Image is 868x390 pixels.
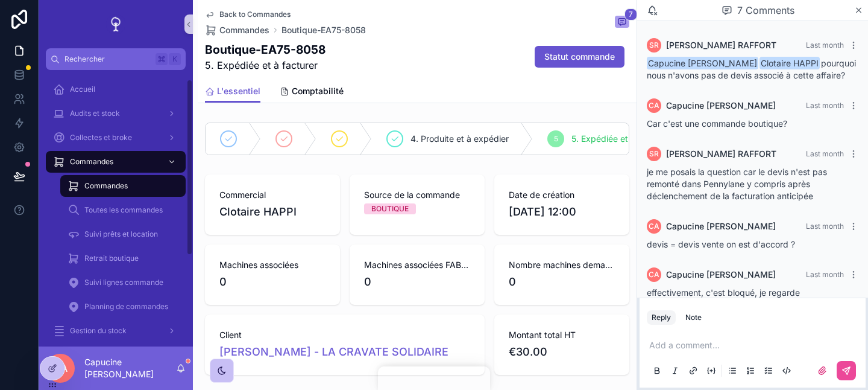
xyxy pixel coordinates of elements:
[509,329,615,341] span: Montant total HT
[649,222,659,231] span: CA
[292,85,344,97] span: Comptabilité
[219,203,297,220] span: Clotaire HAPPI
[70,157,113,167] span: Commandes
[84,205,163,215] span: Toutes les commandes
[64,54,151,64] span: Rechercher
[46,151,186,173] a: Commandes
[806,222,844,231] span: Last month
[60,272,186,293] a: Suivi lignes commande
[371,203,409,214] div: BOUTIQUE
[205,41,325,58] h1: Boutique-EA75-8058
[84,229,158,239] span: Suivi prêts et location
[737,3,794,18] span: 7 Comments
[281,24,366,36] a: Boutique-EA75-8058
[46,78,186,100] a: Accueil
[681,310,706,325] button: Note
[666,269,776,281] span: Capucine [PERSON_NAME]
[666,39,776,51] span: [PERSON_NAME] RAFFORT
[46,320,186,342] a: Gestion du stock
[219,24,269,36] span: Commandes
[806,270,844,279] span: Last month
[60,175,186,197] a: Commandes
[170,54,180,64] span: K
[806,149,844,158] span: Last month
[219,344,448,360] a: [PERSON_NAME] - LA CRAVATE SOLIDAIRE
[70,85,95,94] span: Accueil
[280,80,344,104] a: Comptabilité
[70,326,127,336] span: Gestion du stock
[46,127,186,149] a: Collectes et broke
[364,273,470,290] span: 0
[647,167,827,201] span: je me posais la question car le devis n'est pas remonté dans Pennylane y compris après déclenchem...
[364,189,470,201] span: Source de la commande
[84,278,163,287] span: Suivi lignes commande
[666,220,776,232] span: Capucine [PERSON_NAME]
[219,329,470,341] span: Client
[205,24,269,36] a: Commandes
[535,46,624,68] button: Statut commande
[364,259,470,271] span: Machines associées FABOK
[666,100,776,112] span: Capucine [PERSON_NAME]
[509,189,615,201] span: Date de création
[666,148,776,160] span: [PERSON_NAME] RAFFORT
[205,10,291,19] a: Back to Commandes
[647,58,856,80] span: pourquoi nous n'avons pas de devis associé à cette affaire?
[649,270,659,280] span: CA
[60,199,186,221] a: Toutes les commandes
[60,223,186,245] a: Suivi prêts et location
[806,101,844,110] span: Last month
[554,134,558,144] span: 5
[84,356,176,380] p: Capucine [PERSON_NAME]
[219,273,325,290] span: 0
[217,85,260,97] span: L'essentiel
[509,344,615,360] span: €30.00
[649,101,659,110] span: CA
[84,302,168,312] span: Planning de commandes
[647,57,758,69] span: Capucine [PERSON_NAME]
[647,118,787,129] span: Car c'est une commande boutique?
[46,103,186,124] a: Audits et stock
[647,239,795,249] span: devis = devis vente on est d'accord ?
[219,10,291,19] span: Back to Commandes
[39,70,193,347] div: scrollable content
[84,181,128,191] span: Commandes
[649,149,659,159] span: SR
[410,133,509,145] span: 4. Produite et à expédier
[544,51,615,63] span: Statut commande
[509,259,615,271] span: Nombre machines demandées
[70,109,120,118] span: Audits et stock
[70,133,132,142] span: Collectes et broke
[509,203,615,220] span: [DATE] 12:00
[46,48,186,70] button: RechercherK
[509,273,615,290] span: 0
[647,287,800,298] span: effectivement, c'est bloqué, je regarde
[806,40,844,50] span: Last month
[219,189,325,201] span: Commercial
[647,310,676,325] button: Reply
[84,254,139,263] span: Retrait boutique
[205,80,260,103] a: L'essentiel
[759,57,820,69] span: Clotaire HAPPI
[649,40,659,50] span: SR
[60,296,186,318] a: Planning de commandes
[60,248,186,269] a: Retrait boutique
[685,313,702,322] div: Note
[615,16,629,30] button: 7
[106,14,125,34] img: App logo
[205,58,325,72] span: 5. Expédiée et à facturer
[219,259,325,271] span: Machines associées
[624,8,637,21] span: 7
[571,133,669,145] span: 5. Expédiée et à facturer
